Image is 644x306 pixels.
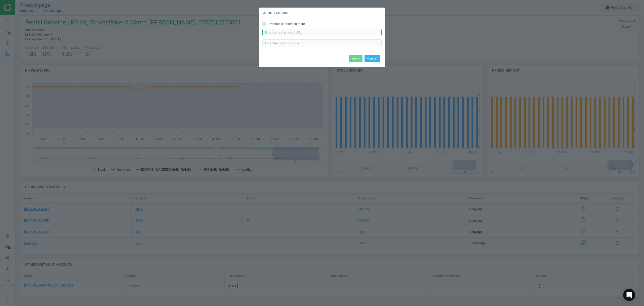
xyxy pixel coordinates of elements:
input: Enter the product option [262,39,382,47]
input: Enter correct product URL [262,29,382,36]
button: Cancel [365,55,380,62]
div: Open Intercom Messenger [623,289,635,301]
h5: Matching Changes [262,11,288,15]
button: Apply [349,55,363,62]
span: Product is absent in store [268,22,306,26]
